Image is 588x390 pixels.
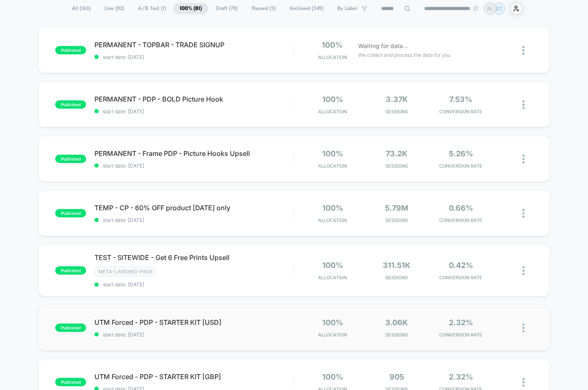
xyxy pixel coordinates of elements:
[94,331,293,338] span: start date: [DATE]
[132,3,172,14] span: A/B Test ( 1 )
[55,100,86,109] span: published
[367,163,427,169] span: Sessions
[449,204,473,212] span: 0.66%
[385,204,408,212] span: 5.79M
[94,41,293,49] span: PERMANENT - TOPBAR - TRADE SIGNUP
[66,3,97,14] span: All ( 163 )
[283,3,330,14] span: Archived ( 349 )
[367,217,427,223] span: Sessions
[94,54,293,60] span: start date: [DATE]
[367,275,427,280] span: Sessions
[522,324,524,332] img: close
[318,217,347,223] span: Allocation
[55,378,86,386] span: published
[94,372,293,381] span: UTM Forced - PDP - STARTER KIT [GBP]
[431,163,491,169] span: CONVERSION RATE
[522,266,524,275] img: close
[449,261,473,270] span: 0.42%
[94,318,293,326] span: UTM Forced - PDP - STARTER KIT [USD]
[94,149,293,158] span: PERMANENT - Frame PDP - Picture Hooks Upsell
[322,95,343,104] span: 100%
[55,155,86,163] span: published
[94,108,293,115] span: start date: [DATE]
[55,324,86,332] span: published
[389,372,404,381] span: 905
[473,6,478,11] img: end
[98,3,130,14] span: Live ( 82 )
[431,332,491,338] span: CONVERSION RATE
[94,253,293,262] span: TEST - SITEWIDE - Get 6 Free Prints Upsell
[322,41,343,49] span: 100%
[449,372,473,381] span: 2.32%
[358,41,408,51] span: Waiting for data...
[522,46,524,55] img: close
[322,318,343,327] span: 100%
[209,3,244,14] span: Draft ( 78 )
[55,266,86,275] span: published
[94,204,293,212] span: TEMP - CP - 60% OFF product [DATE] only
[449,318,473,327] span: 2.32%
[318,275,347,280] span: Allocation
[383,261,410,270] span: 311.51k
[385,318,408,327] span: 3.06k
[386,95,408,104] span: 3.37k
[431,217,491,223] span: CONVERSION RATE
[449,95,472,104] span: 7.53%
[173,3,208,14] span: 100% ( 81 )
[496,5,503,12] p: DT
[322,149,343,158] span: 100%
[94,217,293,223] span: start date: [DATE]
[55,209,86,217] span: published
[522,209,524,218] img: close
[322,261,343,270] span: 100%
[94,267,156,276] span: META-LANDING-PAGE
[94,281,293,288] span: start date: [DATE]
[522,100,524,109] img: close
[94,163,293,169] span: start date: [DATE]
[337,5,357,12] span: By Label
[318,332,347,338] span: Allocation
[386,149,407,158] span: 73.2k
[318,54,347,60] span: Allocation
[318,109,347,115] span: Allocation
[322,372,343,381] span: 100%
[431,275,491,280] span: CONVERSION RATE
[431,109,491,115] span: CONVERSION RATE
[367,332,427,338] span: Sessions
[487,5,493,12] p: AL
[449,149,473,158] span: 5.26%
[322,204,343,212] span: 100%
[367,109,427,115] span: Sessions
[358,51,451,59] span: We collect and process the data for you
[318,163,347,169] span: Allocation
[55,46,86,54] span: published
[522,378,524,387] img: close
[245,3,282,14] span: Paused ( 3 )
[94,95,293,103] span: PERMANENT - PDP - BOLD Picture Hook
[522,155,524,163] img: close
